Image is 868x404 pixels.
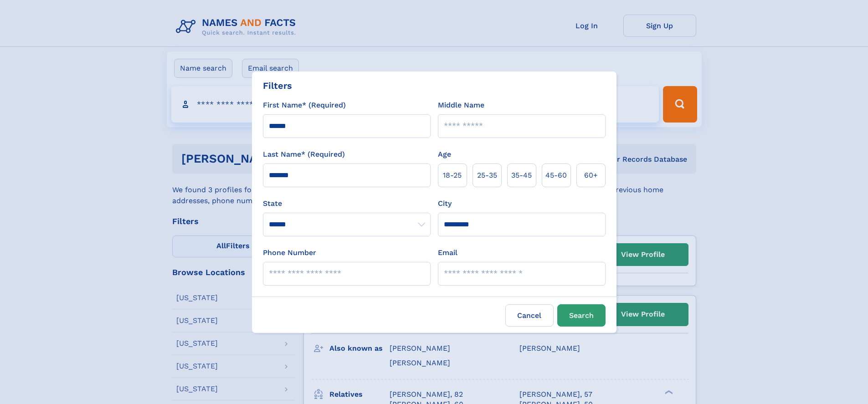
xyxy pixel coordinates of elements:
label: Phone Number [263,247,316,258]
label: State [263,198,431,209]
div: Filters [263,79,292,92]
label: Age [438,149,451,160]
label: First Name* (Required) [263,100,346,111]
label: City [438,198,452,209]
label: Last Name* (Required) [263,149,345,160]
span: 60+ [584,170,598,181]
span: 45‑60 [545,170,567,181]
span: 35‑45 [511,170,532,181]
span: 18‑25 [443,170,462,181]
label: Cancel [505,304,554,327]
span: 25‑35 [477,170,497,181]
label: Email [438,247,457,258]
button: Search [557,304,606,327]
label: Middle Name [438,100,484,111]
